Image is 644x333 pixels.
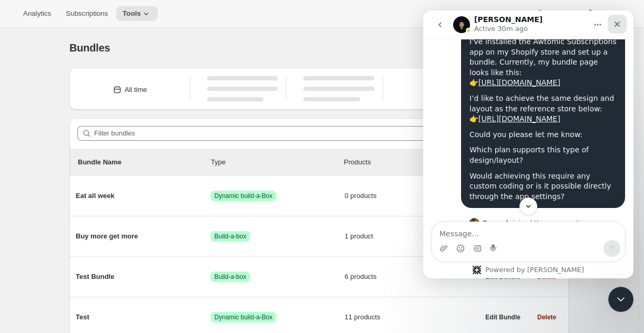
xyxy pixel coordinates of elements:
[76,312,210,322] span: Test
[78,157,211,168] p: Bundle Name
[76,272,210,282] span: Test Bundle
[579,6,627,21] button: Settings
[345,191,479,201] span: 0 products
[59,6,114,21] button: Subscriptions
[345,312,479,322] span: 11 products
[485,313,520,321] span: Edit Bundle
[214,313,273,321] span: Dynamic build-a-Box
[479,310,527,325] button: Edit Bundle
[17,6,57,21] button: Analytics
[122,9,141,18] span: Tools
[345,231,479,242] span: 1 product
[66,9,108,18] span: Subscriptions
[344,157,477,168] div: Products
[537,313,556,321] span: Delete
[94,126,561,141] input: Filter bundles
[528,6,576,21] button: Help
[596,9,621,18] span: Settings
[214,192,273,200] span: Dynamic build-a-Box
[531,310,563,325] button: Delete
[214,232,247,241] span: Build-a-box
[214,273,247,281] span: Build-a-box
[545,9,559,18] span: Help
[76,191,210,201] span: Eat all week
[23,9,51,18] span: Analytics
[608,287,633,312] iframe: Intercom live chat
[345,272,479,282] span: 6 products
[423,11,633,278] iframe: Intercom live chat
[211,157,344,168] div: Type
[69,42,110,54] span: Bundles
[116,6,158,21] button: Tools
[125,85,147,95] div: All time
[76,231,210,242] span: Buy more get more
